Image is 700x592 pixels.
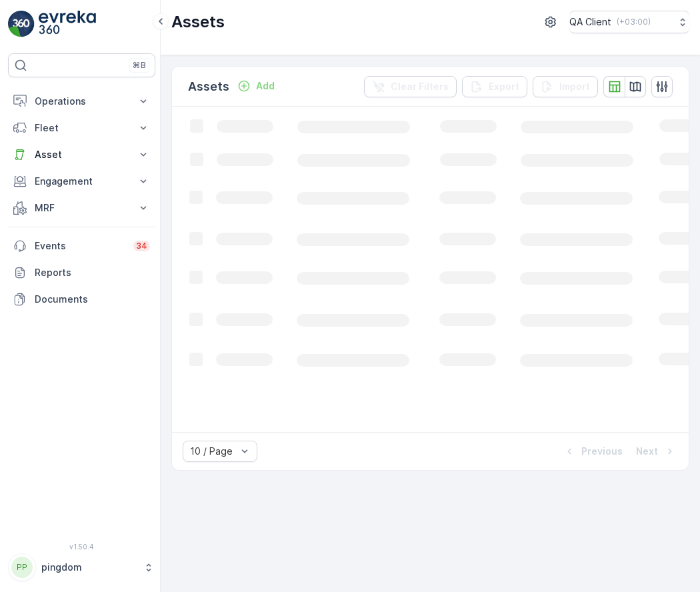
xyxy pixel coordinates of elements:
[391,80,449,93] p: Clear Filters
[8,88,155,115] button: Operations
[171,11,225,33] p: Assets
[8,11,35,37] img: logo
[35,175,129,188] p: Engagement
[8,543,155,551] span: v 1.50.4
[232,78,280,94] button: Add
[636,445,658,458] p: Next
[41,561,137,574] p: pingdom
[364,76,457,97] button: Clear Filters
[35,293,150,306] p: Documents
[11,557,33,578] div: PP
[39,11,96,37] img: logo_light-DOdMpM7g.png
[462,76,527,97] button: Export
[133,60,146,71] p: ⌘B
[489,80,519,93] p: Export
[35,95,129,108] p: Operations
[617,17,651,27] p: ( +03:00 )
[256,79,275,93] p: Add
[35,148,129,161] p: Asset
[8,141,155,168] button: Asset
[533,76,598,97] button: Import
[8,286,155,313] a: Documents
[188,77,229,96] p: Assets
[35,201,129,215] p: MRF
[8,259,155,286] a: Reports
[569,11,689,33] button: QA Client(+03:00)
[8,115,155,141] button: Fleet
[581,445,623,458] p: Previous
[561,443,624,459] button: Previous
[35,121,129,135] p: Fleet
[569,15,611,29] p: QA Client
[8,195,155,221] button: MRF
[8,553,155,581] button: PPpingdom
[35,266,150,279] p: Reports
[8,233,155,259] a: Events34
[35,239,125,253] p: Events
[136,241,147,251] p: 34
[8,168,155,195] button: Engagement
[635,443,678,459] button: Next
[559,80,590,93] p: Import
